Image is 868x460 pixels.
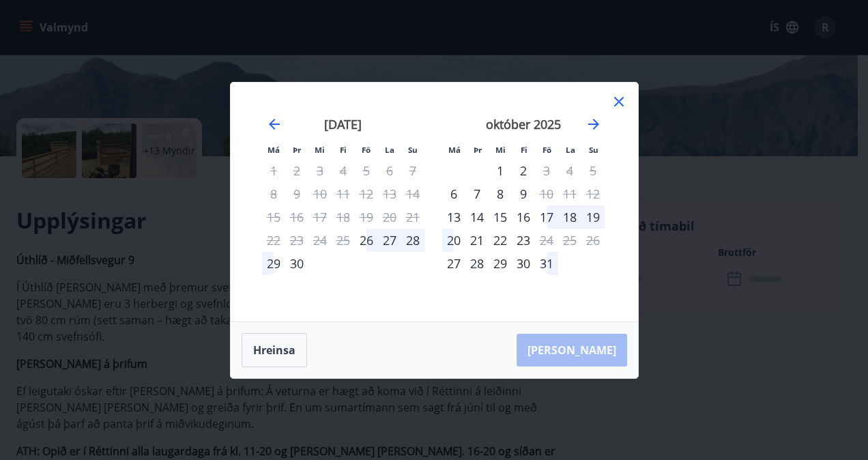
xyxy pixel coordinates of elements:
div: Aðeins útritun í boði [535,182,558,205]
div: Calendar [247,99,622,305]
small: Má [267,145,280,155]
div: Aðeins útritun í boði [535,159,558,182]
div: 2 [512,159,535,182]
small: La [566,145,575,155]
div: 28 [465,252,489,275]
small: La [385,145,394,155]
td: Not available. miðvikudagur, 17. september 2025 [308,205,332,229]
small: Þr [474,145,482,155]
td: Choose miðvikudagur, 29. október 2025 as your check-in date. It’s available. [489,252,512,275]
small: Su [408,145,418,155]
td: Not available. mánudagur, 15. september 2025 [262,205,285,229]
div: 1 [489,159,512,182]
td: Choose mánudagur, 27. október 2025 as your check-in date. It’s available. [442,252,465,275]
td: Not available. föstudagur, 10. október 2025 [535,182,558,205]
div: Aðeins innritun í boði [442,252,465,275]
td: Choose þriðjudagur, 28. október 2025 as your check-in date. It’s available. [465,252,489,275]
td: Choose þriðjudagur, 14. október 2025 as your check-in date. It’s available. [465,205,489,229]
strong: [DATE] [324,116,362,132]
td: Not available. sunnudagur, 14. september 2025 [401,182,424,205]
div: 27 [378,229,401,252]
td: Not available. fimmtudagur, 25. september 2025 [332,229,355,252]
td: Not available. laugardagur, 20. september 2025 [378,205,401,229]
small: Fi [521,145,527,155]
div: 29 [489,252,512,275]
td: Not available. mánudagur, 22. september 2025 [262,229,285,252]
td: Choose þriðjudagur, 7. október 2025 as your check-in date. It’s available. [465,182,489,205]
td: Not available. laugardagur, 13. september 2025 [378,182,401,205]
td: Choose laugardagur, 18. október 2025 as your check-in date. It’s available. [558,205,581,229]
td: Choose þriðjudagur, 30. september 2025 as your check-in date. It’s available. [285,252,308,275]
td: Not available. mánudagur, 1. september 2025 [262,159,285,182]
td: Choose föstudagur, 26. september 2025 as your check-in date. It’s available. [355,229,378,252]
td: Not available. sunnudagur, 21. september 2025 [401,205,424,229]
td: Not available. föstudagur, 5. september 2025 [355,159,378,182]
td: Not available. föstudagur, 3. október 2025 [535,159,558,182]
small: Mi [495,145,506,155]
strong: október 2025 [486,116,561,132]
td: Not available. laugardagur, 4. október 2025 [558,159,581,182]
div: Move forward to switch to the next month. [585,116,602,132]
small: Fi [340,145,347,155]
td: Not available. föstudagur, 24. október 2025 [535,229,558,252]
td: Choose fimmtudagur, 2. október 2025 as your check-in date. It’s available. [512,159,535,182]
td: Choose mánudagur, 13. október 2025 as your check-in date. It’s available. [442,205,465,229]
td: Not available. miðvikudagur, 24. september 2025 [308,229,332,252]
td: Not available. laugardagur, 25. október 2025 [558,229,581,252]
td: Choose mánudagur, 6. október 2025 as your check-in date. It’s available. [442,182,465,205]
div: 14 [465,205,489,229]
button: Hreinsa [242,333,307,367]
small: Fö [542,145,551,155]
td: Choose sunnudagur, 28. september 2025 as your check-in date. It’s available. [401,229,424,252]
td: Not available. miðvikudagur, 3. september 2025 [308,159,332,182]
td: Choose fimmtudagur, 23. október 2025 as your check-in date. It’s available. [512,229,535,252]
td: Choose fimmtudagur, 9. október 2025 as your check-in date. It’s available. [512,182,535,205]
div: Aðeins innritun í boði [442,182,465,205]
td: Choose miðvikudagur, 8. október 2025 as your check-in date. It’s available. [489,182,512,205]
td: Choose föstudagur, 17. október 2025 as your check-in date. It’s available. [535,205,558,229]
td: Not available. miðvikudagur, 10. september 2025 [308,182,332,205]
small: Su [589,145,598,155]
td: Choose sunnudagur, 19. október 2025 as your check-in date. It’s available. [581,205,605,229]
td: Choose mánudagur, 29. september 2025 as your check-in date. It’s available. [262,252,285,275]
td: Choose fimmtudagur, 30. október 2025 as your check-in date. It’s available. [512,252,535,275]
td: Not available. föstudagur, 19. september 2025 [355,205,378,229]
td: Not available. laugardagur, 6. september 2025 [378,159,401,182]
div: 9 [512,182,535,205]
div: 31 [535,252,558,275]
td: Choose miðvikudagur, 22. október 2025 as your check-in date. It’s available. [489,229,512,252]
td: Not available. sunnudagur, 7. september 2025 [401,159,424,182]
td: Choose miðvikudagur, 1. október 2025 as your check-in date. It’s available. [489,159,512,182]
td: Not available. föstudagur, 12. september 2025 [355,182,378,205]
td: Not available. sunnudagur, 5. október 2025 [581,159,605,182]
small: Fö [362,145,371,155]
td: Choose mánudagur, 20. október 2025 as your check-in date. It’s available. [442,229,465,252]
td: Choose laugardagur, 27. september 2025 as your check-in date. It’s available. [378,229,401,252]
div: 7 [465,182,489,205]
td: Choose miðvikudagur, 15. október 2025 as your check-in date. It’s available. [489,205,512,229]
div: 16 [512,205,535,229]
div: 21 [465,229,489,252]
small: Má [448,145,461,155]
div: 18 [558,205,581,229]
div: Aðeins innritun í boði [442,205,465,229]
td: Not available. þriðjudagur, 2. september 2025 [285,159,308,182]
div: Move backward to switch to the previous month. [266,116,283,132]
td: Not available. fimmtudagur, 11. september 2025 [332,182,355,205]
td: Choose föstudagur, 31. október 2025 as your check-in date. It’s available. [535,252,558,275]
td: Choose fimmtudagur, 16. október 2025 as your check-in date. It’s available. [512,205,535,229]
small: Þr [293,145,301,155]
td: Not available. mánudagur, 8. september 2025 [262,182,285,205]
div: 30 [285,252,308,275]
div: 30 [512,252,535,275]
td: Not available. þriðjudagur, 23. september 2025 [285,229,308,252]
div: 8 [489,182,512,205]
small: Mi [315,145,325,155]
td: Not available. laugardagur, 11. október 2025 [558,182,581,205]
div: 15 [489,205,512,229]
td: Not available. fimmtudagur, 4. september 2025 [332,159,355,182]
div: 28 [401,229,424,252]
div: 19 [581,205,605,229]
td: Not available. þriðjudagur, 16. september 2025 [285,205,308,229]
div: 29 [262,252,285,275]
